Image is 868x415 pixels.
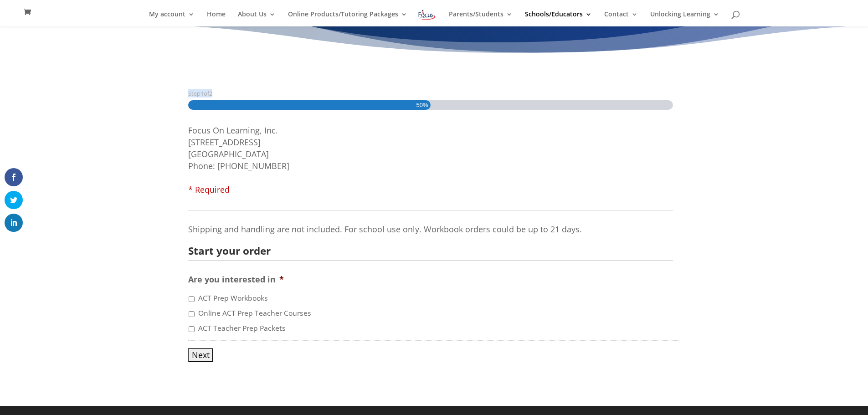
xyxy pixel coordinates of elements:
[149,11,195,26] a: My account
[198,308,311,319] label: Online ACT Prep Teacher Courses
[188,274,284,285] label: Are you interested in
[188,184,230,195] span: * Required
[200,89,204,97] span: 1
[288,11,407,26] a: Online Products/Tutoring Packages
[198,293,268,304] label: ACT Prep Workbooks
[188,348,213,362] input: Next
[209,89,212,97] span: 2
[188,124,680,195] li: Focus On Learning, Inc. [STREET_ADDRESS] [GEOGRAPHIC_DATA] Phone: [PHONE_NUMBER]
[525,11,592,26] a: Schools/Educators
[188,91,680,97] h3: Step of
[416,100,428,110] span: 50%
[604,11,638,26] a: Contact
[417,8,437,21] img: Focus on Learning
[188,223,673,235] p: Shipping and handling are not included. For school use only. Workbook orders could be up to 21 days.
[449,11,513,26] a: Parents/Students
[188,246,666,256] h2: Start your order
[238,11,276,26] a: About Us
[207,11,226,26] a: Home
[650,11,719,26] a: Unlocking Learning
[198,323,286,334] label: ACT Teacher Prep Packets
